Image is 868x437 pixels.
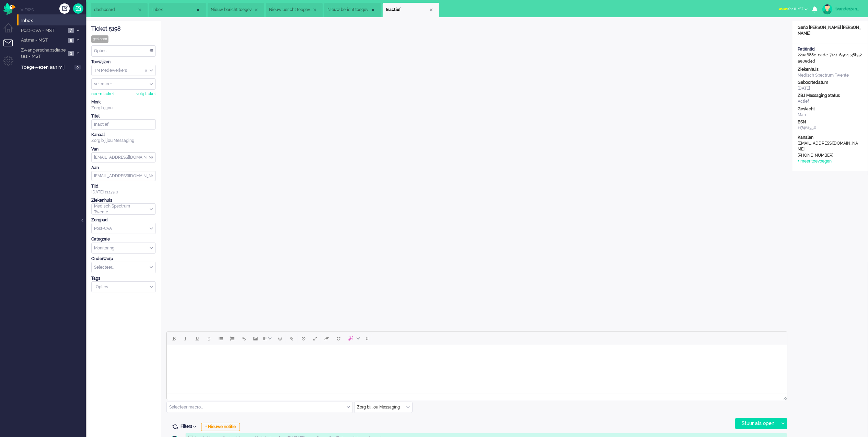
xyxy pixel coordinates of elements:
div: Stuur als open [736,418,778,429]
span: Inactief [386,7,429,13]
div: Ziekenhuis [91,198,156,203]
a: tvanderzanden [821,4,861,14]
div: 117461350 [798,125,863,131]
span: dashboard [94,7,137,13]
div: Close tab [370,7,376,13]
span: Inbox [152,7,195,13]
button: Reset content [333,333,344,344]
span: Astma - MST [20,37,66,44]
span: 5 [68,38,74,43]
li: 5239 [324,3,381,17]
div: + meer toevoegen [798,158,832,164]
div: Actief [798,99,863,104]
li: Views [21,7,86,13]
div: Aan [91,165,156,171]
button: Fullscreen [309,333,321,344]
li: View [149,3,206,17]
li: awayfor 01:57 [775,2,812,17]
span: 7 [68,28,74,33]
div: Categorie [91,236,156,242]
div: Resize [781,394,787,400]
div: Merk [91,99,156,105]
li: Admin menu [3,56,19,71]
div: Zorg bij jou [91,105,156,111]
button: Insert/edit link [238,333,250,344]
div: Close tab [195,7,201,13]
span: Nieuw bericht toegevoegd aan gesprek [327,7,370,13]
div: Close tab [312,7,317,13]
div: + Nieuwe notitie [201,423,240,431]
div: Gerlo [PERSON_NAME] [PERSON_NAME] [792,25,868,36]
div: tvanderzanden [835,5,861,12]
div: Kanalen [798,135,863,141]
div: Toewijzen [91,59,156,65]
button: Numbered list [227,333,238,344]
li: 5261 [266,3,323,17]
button: Italic [180,333,192,344]
div: Geslacht [798,106,863,112]
span: Zwangerschapsdiabetes - MST [20,47,66,60]
div: Medisch Spectrum Twente [798,72,863,78]
div: gesloten [91,35,108,43]
span: Nieuw bericht toegevoegd aan gesprek [269,7,312,13]
div: Titel [91,113,156,119]
span: 0 [366,336,369,341]
div: Creëer ticket [59,3,70,14]
button: Strikethrough [203,333,215,344]
button: Underline [192,333,203,344]
div: [EMAIL_ADDRESS][DOMAIN_NAME] [798,141,859,152]
div: BSN [798,119,863,125]
button: Add attachment [286,333,298,344]
button: Insert/edit image [250,333,262,344]
div: Tijd [91,183,156,189]
div: Close tab [429,7,434,13]
span: 0 [74,65,81,70]
span: for 01:57 [779,7,803,11]
div: Close tab [254,7,259,13]
div: Tags [91,276,156,281]
div: Assign User [91,78,156,90]
span: away [779,7,788,11]
div: Select Tags [91,281,156,293]
div: Ziekenhuis [798,67,863,72]
img: avatar [822,4,833,14]
div: Zorgpad [91,217,156,223]
div: ZBJ Messaging Status [798,93,863,99]
li: Tickets menu [3,40,19,55]
span: Toegewezen aan mij [21,64,72,71]
div: Close tab [137,7,142,13]
li: Dashboard menu [3,23,19,39]
div: [PHONE_NUMBER] [798,153,859,158]
div: neem ticket [91,91,114,97]
span: Inbox [21,18,86,24]
span: Post-CVA - MST [20,27,66,34]
iframe: Rich Text Area [167,345,787,394]
div: [DATE] 11:17:50 [91,183,156,195]
div: PatiëntId [798,46,863,52]
div: Man [798,112,863,118]
a: Omnidesk [3,4,15,10]
div: [DATE] [798,86,863,91]
div: Assign Group [91,65,156,76]
button: Emoticons [274,333,286,344]
span: Nieuw bericht toegevoegd aan gesprek [211,7,254,13]
li: 5263 [208,3,264,17]
a: Inbox [20,16,86,24]
a: Quick Ticket [73,3,83,14]
button: Table [262,333,274,344]
li: Dashboard [91,3,148,17]
button: Clear formatting [321,333,333,344]
li: 5198 [383,3,439,17]
div: Ticket 5198 [91,25,156,33]
button: Bullet list [215,333,227,344]
span: 3 [68,51,74,56]
div: Zorg bij jou Messaging [91,138,156,144]
span: Filters [181,424,199,429]
button: Bold [168,333,180,344]
div: Kanaal [91,132,156,138]
div: volg ticket [136,91,156,97]
img: flow_omnibird.svg [3,3,15,15]
button: awayfor 01:57 [775,4,812,14]
a: Toegewezen aan mij 0 [20,63,86,71]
